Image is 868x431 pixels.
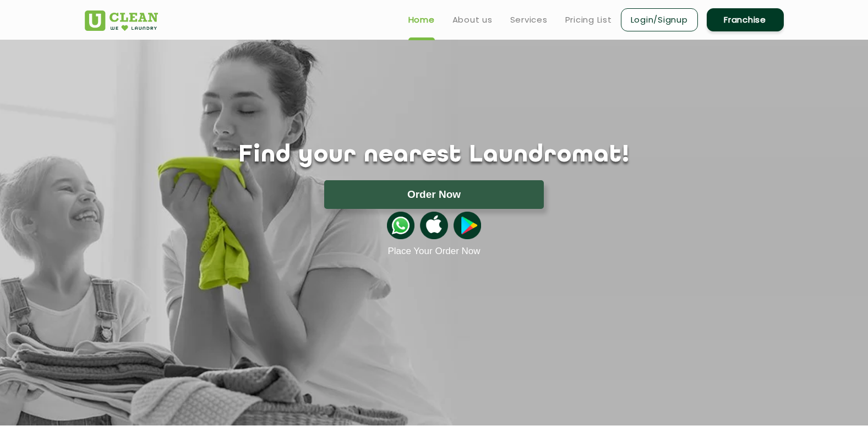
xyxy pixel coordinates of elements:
img: UClean Laundry and Dry Cleaning [85,10,158,31]
a: Home [408,13,435,26]
a: Pricing List [565,13,612,26]
h1: Find your nearest Laundromat! [77,142,792,169]
img: playstoreicon.png [454,212,481,239]
img: apple-icon.png [420,212,447,239]
a: Franchise [707,8,784,31]
a: Login/Signup [621,8,698,31]
img: whatsappicon.png [387,212,414,239]
a: Services [510,13,548,26]
a: Place Your Order Now [387,246,480,257]
button: Order Now [324,180,544,209]
a: About us [452,13,493,26]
